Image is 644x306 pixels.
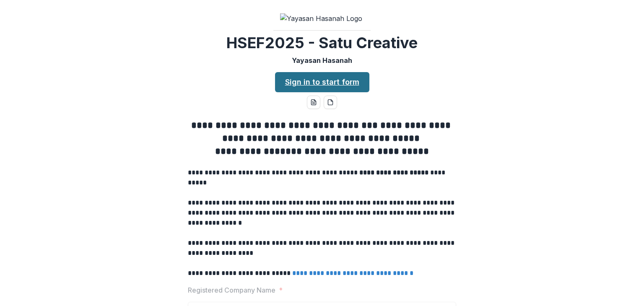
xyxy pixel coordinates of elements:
[226,34,418,52] h2: HSEF2025 - Satu Creative
[324,96,337,109] button: pdf-download
[292,55,352,65] p: Yayasan Hasanah
[307,96,320,109] button: word-download
[280,13,364,23] img: Yayasan Hasanah Logo
[275,72,369,92] a: Sign in to start form
[188,285,275,295] p: Registered Company Name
